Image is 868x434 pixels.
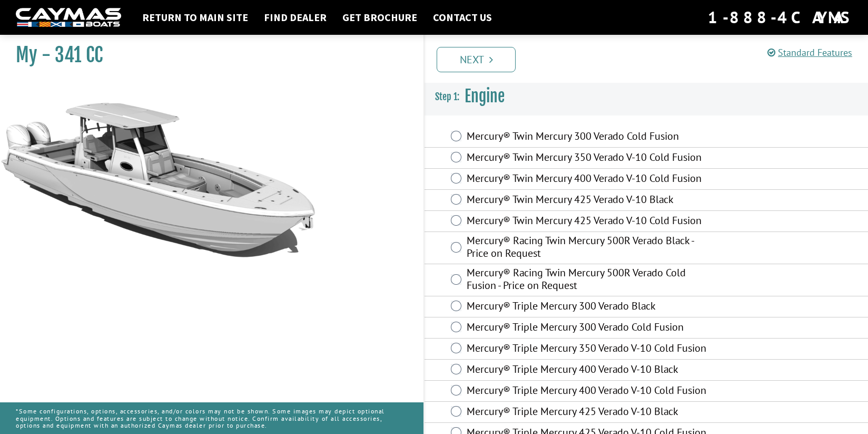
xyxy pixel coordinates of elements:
img: white-logo-c9c8dbefe5ff5ceceb0f0178aa75bf4bb51f6bca0971e226c86eb53dfe498488.png [16,8,121,27]
label: Mercury® Twin Mercury 350 Verado V-10 Cold Fusion [467,151,707,166]
p: *Some configurations, options, accessories, and/or colors may not be shown. Some images may depic... [16,402,408,434]
label: Mercury® Twin Mercury 425 Verado V-10 Cold Fusion [467,214,707,229]
a: Get Brochure [337,11,422,24]
label: Mercury® Triple Mercury 350 Verado V-10 Cold Fusion [467,342,707,357]
label: Mercury® Twin Mercury 425 Verado V-10 Black [467,193,707,208]
a: Standard Features [767,46,852,59]
a: Contact Us [428,11,497,24]
label: Mercury® Twin Mercury 300 Verado Cold Fusion [467,130,707,145]
a: Next [437,47,516,72]
label: Mercury® Triple Mercury 400 Verado V-10 Cold Fusion [467,384,707,399]
label: Mercury® Twin Mercury 400 Verado V-10 Cold Fusion [467,172,707,187]
label: Mercury® Triple Mercury 300 Verado Black [467,300,707,315]
label: Mercury® Racing Twin Mercury 500R Verado Black - Price on Request [467,234,707,262]
h3: Engine [425,77,868,116]
label: Mercury® Triple Mercury 300 Verado Cold Fusion [467,321,707,336]
h1: My - 341 CC [16,43,397,67]
label: Mercury® Triple Mercury 400 Verado V-10 Black [467,363,707,378]
a: Return to main site [137,11,253,24]
a: Find Dealer [259,11,332,24]
ul: Pagination [434,45,868,72]
label: Mercury® Racing Twin Mercury 500R Verado Cold Fusion - Price on Request [467,266,707,294]
label: Mercury® Triple Mercury 425 Verado V-10 Black [467,405,707,420]
div: 1-888-4CAYMAS [708,6,852,29]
